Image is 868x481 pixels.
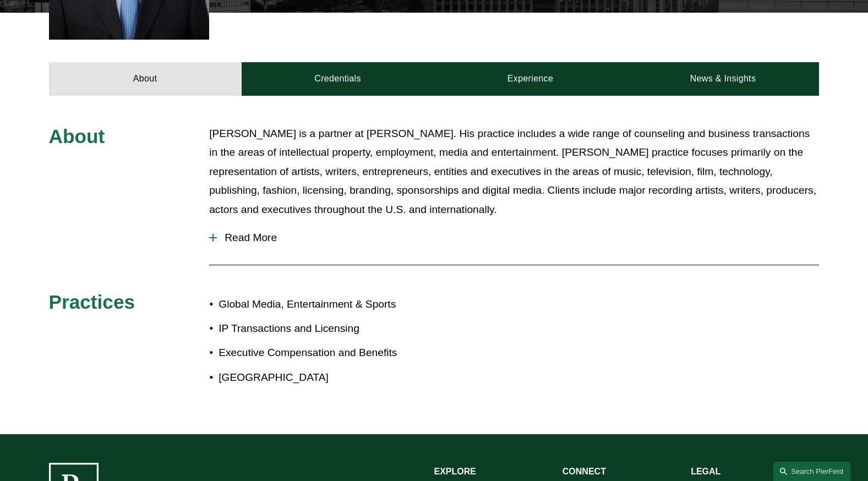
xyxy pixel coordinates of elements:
[219,319,434,338] p: IP Transactions and Licensing
[626,62,819,95] a: News & Insights
[434,467,476,476] strong: EXPLORE
[219,343,434,363] p: Executive Compensation and Benefits
[219,295,434,314] p: Global Media, Entertainment & Sports
[49,62,242,95] a: About
[691,467,720,476] strong: LEGAL
[242,62,434,95] a: Credentials
[563,467,606,476] strong: CONNECT
[217,232,819,244] span: Read More
[219,368,434,387] p: [GEOGRAPHIC_DATA]
[49,125,105,147] span: About
[209,223,819,252] button: Read More
[773,462,850,481] a: Search this site
[434,62,627,95] a: Experience
[49,291,135,313] span: Practices
[209,124,819,220] p: [PERSON_NAME] is a partner at [PERSON_NAME]. His practice includes a wide range of counseling and...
